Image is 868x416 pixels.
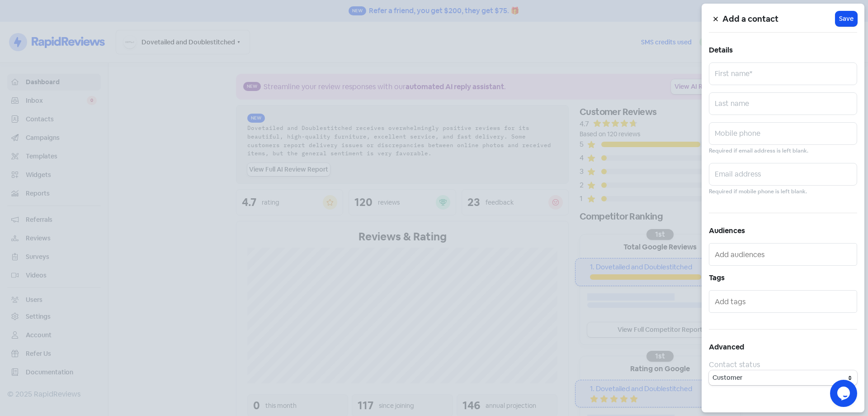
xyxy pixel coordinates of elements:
[709,340,857,354] h5: Advanced
[709,359,857,370] div: Contact status
[709,62,857,85] input: First name
[839,14,854,24] span: Save
[709,43,857,57] h5: Details
[709,92,857,115] input: Last name
[709,224,857,238] h5: Audiences
[709,122,857,145] input: Mobile phone
[722,12,835,26] h5: Add a contact
[715,294,853,309] input: Add tags
[830,380,859,407] iframe: chat widget
[835,11,857,26] button: Save
[709,147,808,155] small: Required if email address is left blank.
[715,247,853,262] input: Add audiences
[709,163,857,186] input: Email address
[709,271,857,285] h5: Tags
[709,187,807,196] small: Required if mobile phone is left blank.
